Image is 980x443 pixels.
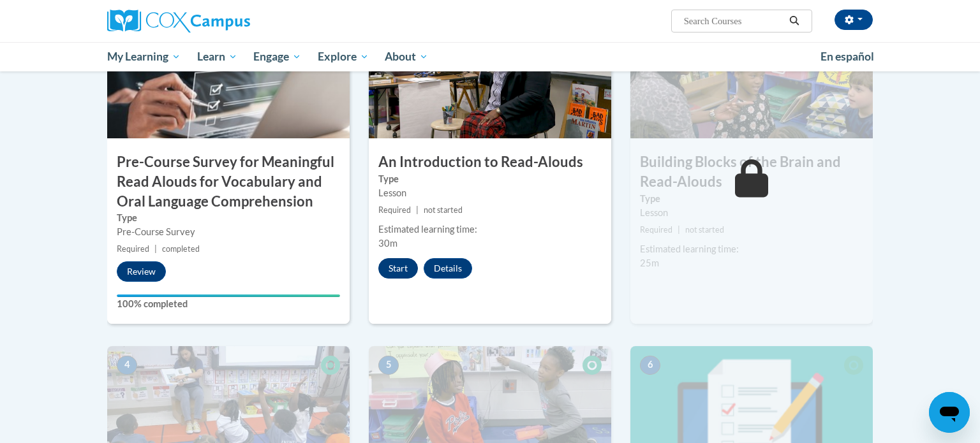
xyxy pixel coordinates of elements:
[683,13,785,29] input: Search Courses
[378,205,411,215] span: Required
[369,152,611,172] h3: An Introduction to Read-Alouds
[820,50,874,63] span: En español
[377,42,437,71] a: About
[117,356,137,375] span: 4
[640,206,863,220] div: Lesson
[640,356,660,375] span: 6
[107,11,350,138] img: Course Image
[424,258,472,279] button: Details
[197,49,237,64] span: Learn
[378,222,602,236] div: Estimated learning time:
[640,242,863,256] div: Estimated learning time:
[378,186,602,200] div: Lesson
[88,42,892,71] div: Main menu
[245,42,309,71] a: Engage
[162,244,200,254] span: completed
[640,225,672,235] span: Required
[678,225,680,235] span: |
[812,43,882,70] a: En español
[117,244,149,254] span: Required
[117,297,340,311] label: 100% completed
[630,152,873,192] h3: Building Blocks of the Brain and Read-Alouds
[99,42,189,71] a: My Learning
[378,238,397,249] span: 30m
[107,10,350,33] a: Cox Campus
[253,49,301,64] span: Engage
[318,49,369,64] span: Explore
[630,11,873,138] img: Course Image
[117,294,340,297] div: Your progress
[117,261,166,282] button: Review
[640,192,863,206] label: Type
[107,152,350,211] h3: Pre-Course Survey for Meaningful Read Alouds for Vocabulary and Oral Language Comprehension
[154,244,157,254] span: |
[117,225,340,239] div: Pre-Course Survey
[835,10,873,30] button: Account Settings
[189,42,246,71] a: Learn
[107,49,181,64] span: My Learning
[929,392,970,433] iframe: Button to launch messaging window, conversation in progress
[416,205,419,215] span: |
[369,11,611,138] img: Course Image
[424,205,463,215] span: not started
[685,225,724,235] span: not started
[117,211,340,225] label: Type
[107,10,250,33] img: Cox Campus
[378,356,399,375] span: 5
[378,172,602,186] label: Type
[309,42,377,71] a: Explore
[378,258,418,279] button: Start
[640,258,659,268] span: 25m
[785,13,804,29] button: Search
[385,49,428,64] span: About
